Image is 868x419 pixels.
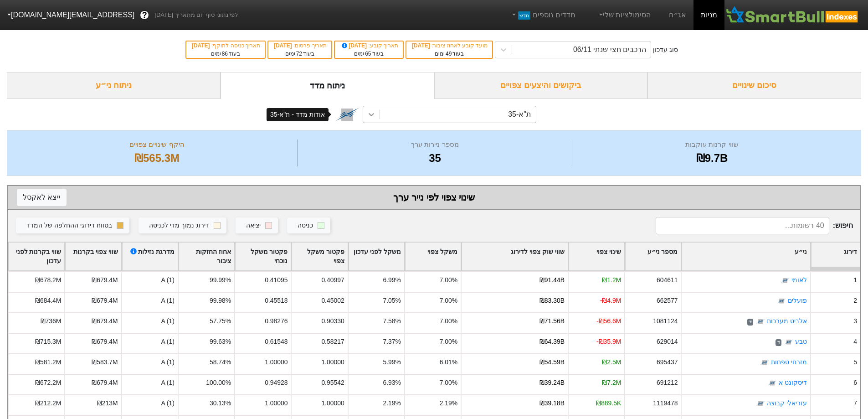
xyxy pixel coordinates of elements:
[767,400,807,407] a: עזריאלי קבוצה
[121,292,178,312] div: A (1)
[767,318,807,325] a: אלביט מערכות
[539,316,565,326] div: ₪71.56B
[756,317,765,326] img: tase link
[340,42,369,49] span: [DATE]
[440,357,457,367] div: 6.01%
[92,275,118,285] div: ₪679.4M
[518,11,530,20] span: חדש
[92,378,118,388] div: ₪679.4M
[267,108,329,121] div: אודות מדד - ת"א-35
[600,296,621,305] div: -₪4.9M
[440,378,457,388] div: 7.00%
[411,50,488,58] div: בעוד ימים
[16,217,129,234] button: בטווח דירוגי ההחלפה של המדד
[35,296,61,305] div: ₪684.4M
[657,378,678,388] div: 691212
[321,398,344,408] div: 1.00000
[777,297,786,306] img: tase link
[791,277,807,284] a: לאומי
[339,50,398,58] div: בעוד ימים
[569,243,624,271] div: Toggle SortBy
[657,337,678,347] div: 629014
[383,337,401,347] div: 7.37%
[17,189,67,206] button: ייצא לאקסל
[602,357,621,367] div: ₪2.5M
[602,275,621,285] div: ₪1.2M
[210,316,231,326] div: 57.75%
[321,378,344,388] div: 0.95542
[647,72,861,99] div: סיכום שינויים
[129,247,175,266] div: מדרגת נזילות
[653,45,678,55] div: סוג עדכון
[440,275,457,285] div: 7.00%
[596,398,621,408] div: ₪889.5K
[210,337,231,347] div: 99.63%
[653,316,678,326] div: 1081124
[365,51,371,57] span: 65
[539,337,565,347] div: ₪64.39B
[405,243,461,271] div: Toggle SortBy
[776,339,781,347] span: ד
[265,357,288,367] div: 1.00000
[539,296,565,305] div: ₪83.30B
[210,357,231,367] div: 58.74%
[235,243,291,271] div: Toggle SortBy
[573,44,646,55] div: הרכבים חצי שנתי 06/11
[811,243,860,271] div: Toggle SortBy
[594,6,655,24] a: הסימולציות שלי
[446,51,452,57] span: 49
[35,378,61,388] div: ₪672.2M
[539,378,565,388] div: ₪39.24B
[656,217,829,234] input: 40 רשומות...
[139,217,226,234] button: דירוג נמוך מדי לכניסה
[210,398,231,408] div: 30.13%
[383,296,401,305] div: 7.05%
[265,398,288,408] div: 1.00000
[92,316,118,326] div: ₪679.4M
[625,243,681,271] div: Toggle SortBy
[222,51,228,57] span: 86
[853,398,857,408] div: 7
[779,379,807,387] a: דיסקונט א
[596,316,621,326] div: -₪56.6M
[122,243,178,271] div: Toggle SortBy
[383,316,401,326] div: 7.58%
[321,357,344,367] div: 1.00000
[192,42,211,49] span: [DATE]
[35,357,61,367] div: ₪581.2M
[657,357,678,367] div: 695437
[321,275,344,285] div: 0.40997
[265,296,288,305] div: 0.45518
[92,337,118,347] div: ₪679.4M
[768,379,777,388] img: tase link
[41,316,62,326] div: ₪736M
[682,243,810,271] div: Toggle SortBy
[19,140,295,150] div: היקף שינויים צפויים
[19,150,295,166] div: ₪565.3M
[35,398,61,408] div: ₪212.2M
[539,398,565,408] div: ₪39.18B
[246,221,261,231] div: יציאה
[121,353,178,374] div: A (1)
[853,357,857,367] div: 5
[300,150,570,166] div: 35
[383,275,401,285] div: 6.99%
[149,221,209,231] div: דירוג נמוך מדי לכניסה
[154,10,238,20] span: לפי נתוני סוף יום מתאריך [DATE]
[575,150,849,166] div: ₪9.7B
[788,297,807,305] a: פועלים
[784,338,793,347] img: tase link
[65,243,121,271] div: Toggle SortBy
[383,357,401,367] div: 5.99%
[349,243,404,271] div: Toggle SortBy
[656,217,853,234] span: חיפוש :
[121,271,178,292] div: A (1)
[35,337,61,347] div: ₪715.3M
[440,337,457,347] div: 7.00%
[35,275,61,285] div: ₪678.2M
[92,296,118,305] div: ₪679.4M
[853,337,857,347] div: 4
[853,316,857,326] div: 3
[274,42,293,49] span: [DATE]
[7,72,221,99] div: ניתוח ני״ע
